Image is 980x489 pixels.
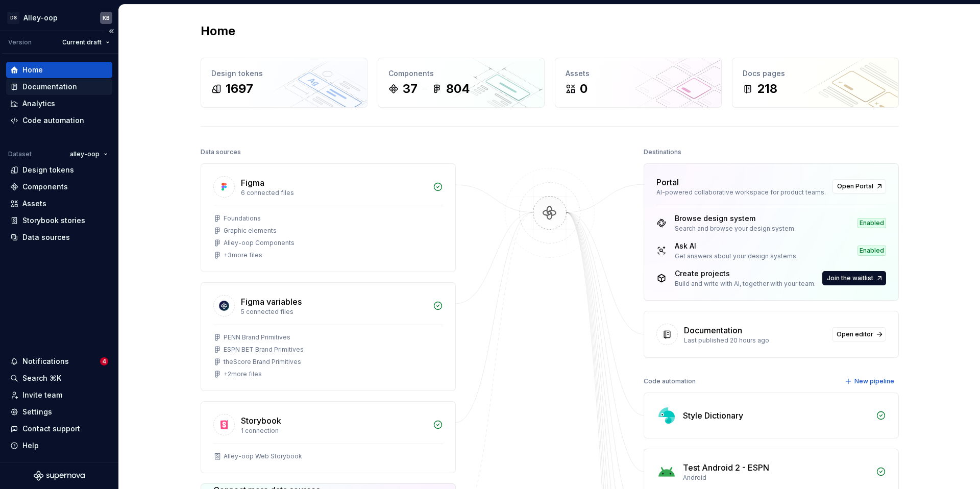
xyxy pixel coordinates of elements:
[683,474,870,482] div: Android
[241,189,427,197] div: 6 connected files
[683,461,769,474] div: Test Android 2 - ESPN
[6,179,112,195] a: Components
[224,452,302,460] div: Alley-oop Web Storybook
[201,145,241,159] div: Data sources
[22,115,84,126] div: Code automation
[65,147,112,161] button: alley-oop
[6,370,112,386] button: Search ⌘K
[34,471,85,481] svg: Supernova Logo
[6,404,112,420] a: Settings
[675,241,798,251] div: Ask AI
[822,271,886,285] button: Join the waitlist
[241,177,264,189] div: Figma
[854,377,894,385] span: New pipeline
[675,280,816,288] div: Build and write with AI, together with your team.
[58,35,114,50] button: Current draft
[403,81,418,97] div: 37
[22,199,46,209] div: Assets
[842,374,899,388] button: New pipeline
[684,324,742,336] div: Documentation
[378,58,545,108] a: Components37804
[580,81,587,97] div: 0
[446,81,470,97] div: 804
[656,188,826,197] div: AI-powered collaborative workspace for product teams.
[70,150,100,158] span: alley-oop
[6,421,112,437] button: Contact support
[241,427,427,435] div: 1 connection
[732,58,899,108] a: Docs pages218
[6,62,112,78] a: Home
[22,65,43,75] div: Home
[6,387,112,403] a: Invite team
[22,99,55,109] div: Analytics
[6,79,112,95] a: Documentation
[837,182,873,190] span: Open Portal
[22,215,85,226] div: Storybook stories
[6,212,112,229] a: Storybook stories
[566,68,711,79] div: Assets
[201,163,456,272] a: Figma6 connected filesFoundationsGraphic elementsAlley-oop Components+3more files
[22,232,70,242] div: Data sources
[211,68,357,79] div: Design tokens
[103,14,110,22] div: KB
[555,58,722,108] a: Assets0
[6,229,112,246] a: Data sources
[832,327,886,341] a: Open editor
[683,409,743,422] div: Style Dictionary
[226,81,253,97] div: 1697
[100,357,108,365] span: 4
[241,308,427,316] div: 5 connected files
[62,38,102,46] span: Current draft
[224,214,261,223] div: Foundations
[644,145,681,159] div: Destinations
[224,239,295,247] div: Alley-oop Components
[201,58,367,108] a: Design tokens1697
[104,24,118,38] button: Collapse sidebar
[8,38,32,46] div: Version
[8,150,32,158] div: Dataset
[7,12,19,24] div: DS
[675,213,796,224] div: Browse design system
[837,330,873,338] span: Open editor
[675,268,816,279] div: Create projects
[832,179,886,193] a: Open Portal
[22,441,39,451] div: Help
[743,68,888,79] div: Docs pages
[6,112,112,129] a: Code automation
[224,227,277,235] div: Graphic elements
[22,424,80,434] div: Contact support
[22,407,52,417] div: Settings
[857,246,886,256] div: Enabled
[388,68,534,79] div: Components
[6,195,112,212] a: Assets
[201,282,456,391] a: Figma variables5 connected filesPENN Brand PrimitivesESPN BET Brand PrimitivestheScore Brand Prim...
[22,356,69,366] div: Notifications
[675,252,798,260] div: Get answers about your design systems.
[241,414,281,427] div: Storybook
[6,162,112,178] a: Design tokens
[6,353,112,370] button: Notifications4
[656,176,679,188] div: Portal
[224,346,304,354] div: ESPN BET Brand Primitives
[675,225,796,233] div: Search and browse your design system.
[6,437,112,454] button: Help
[201,401,456,473] a: Storybook1 connectionAlley-oop Web Storybook
[224,251,262,259] div: + 3 more files
[684,336,826,345] div: Last published 20 hours ago
[224,358,301,366] div: theScore Brand Primitives
[23,13,58,23] div: Alley-oop
[644,374,696,388] div: Code automation
[757,81,777,97] div: 218
[22,165,74,175] div: Design tokens
[22,82,77,92] div: Documentation
[6,95,112,112] a: Analytics
[827,274,873,282] span: Join the waitlist
[857,218,886,228] div: Enabled
[22,390,62,400] div: Invite team
[224,333,290,341] div: PENN Brand Primitives
[2,7,116,29] button: DSAlley-oopKB
[201,23,235,39] h2: Home
[22,373,61,383] div: Search ⌘K
[22,182,68,192] div: Components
